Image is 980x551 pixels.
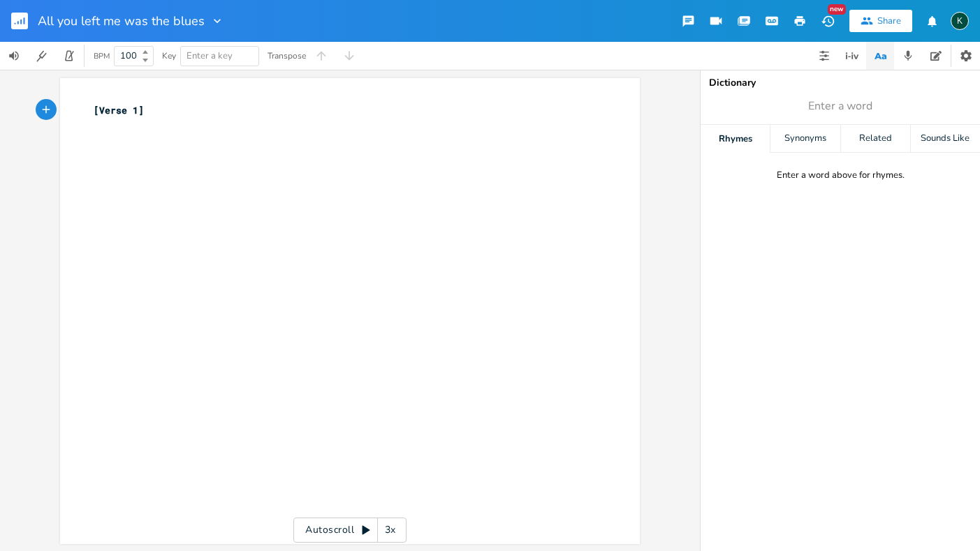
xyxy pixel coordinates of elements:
div: Koval [951,12,969,30]
div: BPM [94,52,110,60]
button: K [951,5,969,37]
div: New [828,4,846,15]
span: Enter a key [187,50,233,62]
div: Synonyms [770,125,840,153]
div: Rhymes [701,125,770,153]
div: Transpose [268,52,306,60]
button: Share [849,10,912,32]
div: Dictionary [709,78,972,88]
span: All you left me was the blues [38,15,205,27]
button: New [814,8,842,33]
div: 3x [378,518,403,543]
div: Related [841,125,910,153]
div: Share [877,15,901,27]
div: Autoscroll [293,518,407,543]
div: Key [162,52,176,60]
div: Enter a word above for rhymes. [777,169,905,181]
div: Sounds Like [911,125,980,153]
span: [Verse 1] [94,104,144,116]
span: Enter a word [808,98,872,114]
